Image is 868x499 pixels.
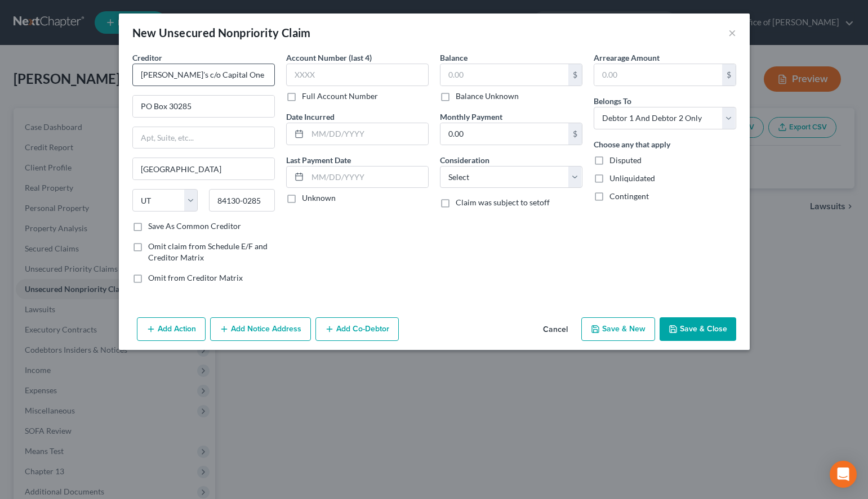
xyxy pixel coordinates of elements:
span: Disputed [609,155,642,165]
label: Monthly Payment [440,111,502,123]
input: 0.00 [440,64,568,86]
input: Apt, Suite, etc... [133,127,274,149]
label: Balance Unknown [456,91,519,102]
button: × [728,26,736,39]
input: Enter address... [133,96,274,117]
label: Full Account Number [302,91,378,102]
input: MM/DD/YYYY [308,167,428,188]
div: $ [568,64,582,86]
label: Account Number (last 4) [286,52,372,64]
input: 0.00 [594,64,722,86]
span: Omit from Creditor Matrix [148,273,243,282]
span: Unliquidated [609,173,655,183]
input: Search creditor by name... [132,64,275,86]
span: Claim was subject to setoff [456,197,550,207]
label: Save As Common Creditor [148,221,241,232]
input: Enter city... [133,158,274,179]
div: $ [568,123,582,145]
button: Save & Close [660,317,736,341]
input: MM/DD/YYYY [308,123,428,145]
span: Omit claim from Schedule E/F and Creditor Matrix [148,241,268,262]
button: Add Notice Address [210,317,311,341]
span: Creditor [132,53,162,62]
span: Belongs To [594,96,631,106]
button: Save & New [581,317,655,341]
label: Consideration [440,154,489,166]
label: Arrearage Amount [594,52,660,64]
button: Cancel [534,318,577,341]
input: Enter zip... [209,189,275,212]
label: Choose any that apply [594,138,670,150]
label: Date Incurred [286,111,335,123]
div: $ [722,64,736,86]
input: XXXX [286,64,429,86]
div: New Unsecured Nonpriority Claim [132,25,311,41]
button: Add Action [137,317,206,341]
span: Contingent [609,191,649,201]
button: Add Co-Debtor [315,317,399,341]
label: Last Payment Date [286,154,351,166]
input: 0.00 [440,123,568,145]
div: Open Intercom Messenger [830,461,857,488]
label: Balance [440,52,468,64]
label: Unknown [302,192,336,204]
